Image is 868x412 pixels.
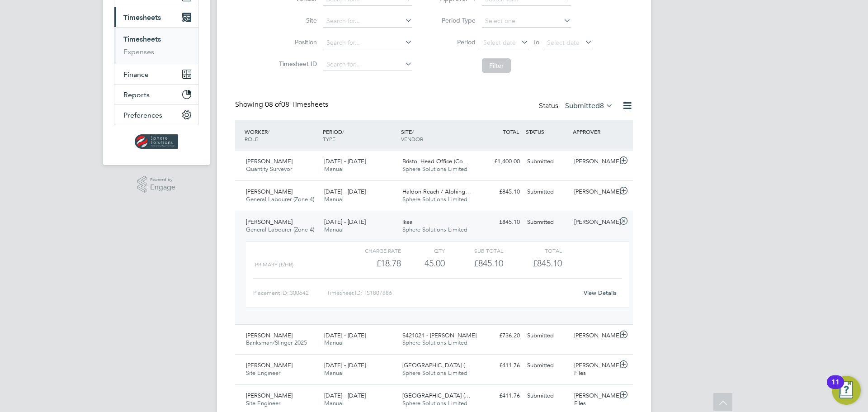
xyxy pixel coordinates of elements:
[476,328,524,343] div: £736.20
[343,256,401,271] div: £18.78
[483,38,516,47] span: Select date
[246,361,292,369] span: [PERSON_NAME]
[571,185,618,199] div: [PERSON_NAME]
[246,218,292,226] span: [PERSON_NAME]
[323,15,412,28] input: Search for...
[600,101,604,110] span: 8
[324,392,366,399] span: [DATE] - [DATE]
[412,128,414,135] span: /
[123,35,161,43] a: Timesheets
[482,15,571,28] input: Select one
[503,245,561,256] div: Total
[324,399,344,407] span: Manual
[476,185,524,199] div: £845.10
[571,388,618,411] div: [PERSON_NAME] Files
[323,37,412,49] input: Search for...
[476,154,524,169] div: £1,400.00
[324,369,344,377] span: Manual
[276,16,317,24] label: Site
[402,361,471,369] span: [GEOGRAPHIC_DATA] (…
[539,100,615,113] div: Status
[524,388,571,403] div: Submitted
[242,123,321,147] div: WORKER
[123,90,150,99] span: Reports
[323,58,412,71] input: Search for...
[123,70,149,79] span: Finance
[265,100,281,109] span: 08 of
[268,128,269,135] span: /
[533,258,562,269] span: £845.10
[114,85,198,104] button: Reports
[114,7,198,27] button: Timesheets
[150,176,175,184] span: Powered by
[547,38,580,47] span: Select date
[402,399,467,407] span: Sphere Solutions Limited
[401,245,445,256] div: QTY
[255,261,293,268] span: Primary (£/HR)
[482,58,511,73] button: Filter
[246,339,307,346] span: Banksman/Slinger 2025
[571,154,618,169] div: [PERSON_NAME]
[399,123,477,147] div: SITE
[402,369,467,377] span: Sphere Solutions Limited
[476,388,524,403] div: £411.76
[571,328,618,343] div: [PERSON_NAME]
[323,135,335,142] span: TYPE
[571,215,618,230] div: [PERSON_NAME]
[832,376,861,405] button: Open Resource Center, 11 new notifications
[324,226,344,233] span: Manual
[402,226,467,233] span: Sphere Solutions Limited
[324,188,366,195] span: [DATE] - [DATE]
[324,331,366,339] span: [DATE] - [DATE]
[476,358,524,373] div: £411.76
[276,60,317,68] label: Timesheet ID
[402,331,476,339] span: S421021 - [PERSON_NAME]
[246,226,314,233] span: General Labourer (Zone 4)
[246,399,280,407] span: Site Engineer
[135,134,179,149] img: spheresolutions-logo-retina.png
[123,13,161,22] span: Timesheets
[402,188,471,195] span: Haldon Reach / Alphing…
[530,36,542,48] span: To
[246,188,292,195] span: [PERSON_NAME]
[524,154,571,169] div: Submitted
[503,128,519,135] span: TOTAL
[324,361,366,369] span: [DATE] - [DATE]
[476,215,524,230] div: £845.10
[114,27,198,64] div: Timesheets
[402,195,467,203] span: Sphere Solutions Limited
[327,286,578,300] div: Timesheet ID: TS1807886
[114,64,198,84] button: Finance
[402,392,471,399] span: [GEOGRAPHIC_DATA] (…
[435,16,476,24] label: Period Type
[150,184,175,191] span: Engage
[435,38,476,46] label: Period
[402,218,413,226] span: Ikea
[571,123,618,140] div: APPROVER
[524,215,571,230] div: Submitted
[571,358,618,381] div: [PERSON_NAME] Files
[524,328,571,343] div: Submitted
[324,218,366,226] span: [DATE] - [DATE]
[246,165,292,173] span: Quantity Surveyor
[343,245,401,256] div: Charge rate
[401,256,445,271] div: 45.00
[246,195,314,203] span: General Labourer (Zone 4)
[324,165,344,173] span: Manual
[342,128,344,135] span: /
[324,339,344,346] span: Manual
[123,111,162,119] span: Preferences
[584,289,617,297] a: View Details
[445,245,503,256] div: Sub Total
[114,134,199,149] a: Go to home page
[246,331,292,339] span: [PERSON_NAME]
[831,382,840,394] div: 11
[445,256,503,271] div: £845.10
[246,369,280,377] span: Site Engineer
[524,358,571,373] div: Submitted
[401,135,423,142] span: VENDOR
[265,100,328,109] span: 08 Timesheets
[137,176,176,193] a: Powered byEngage
[114,105,198,125] button: Preferences
[246,392,292,399] span: [PERSON_NAME]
